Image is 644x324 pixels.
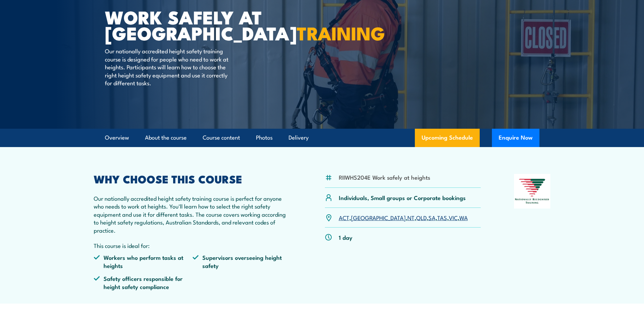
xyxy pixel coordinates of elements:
[449,213,458,221] a: VIC
[94,174,292,183] h2: WHY CHOOSE THIS COURSE
[351,213,406,221] a: [GEOGRAPHIC_DATA]
[94,241,292,249] p: This course is ideal for:
[428,213,436,221] a: SA
[459,213,468,221] a: WA
[192,253,292,269] li: Supervisors overseeing height safety
[105,129,129,147] a: Overview
[105,47,229,87] p: Our nationally accredited height safety training course is designed for people who need to work a...
[407,213,415,221] a: NT
[339,194,466,201] p: Individuals, Small groups or Corporate bookings
[297,18,385,47] strong: TRAINING
[94,194,292,234] p: Our nationally accredited height safety training course is perfect for anyone who needs to work a...
[416,213,427,221] a: QLD
[94,253,193,269] li: Workers who perform tasks at heights
[339,233,352,241] p: 1 day
[339,214,468,221] p: , , , , , , ,
[203,129,240,147] a: Course content
[256,129,273,147] a: Photos
[437,213,447,221] a: TAS
[145,129,187,147] a: About the course
[514,174,551,209] img: Nationally Recognised Training logo.
[415,129,480,147] a: Upcoming Schedule
[105,9,273,40] h1: Work Safely at [GEOGRAPHIC_DATA]
[94,274,193,290] li: Safety officers responsible for height safety compliance
[339,213,349,221] a: ACT
[289,129,309,147] a: Delivery
[339,173,430,181] li: RIIWHS204E Work safely at heights
[492,129,539,147] button: Enquire Now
